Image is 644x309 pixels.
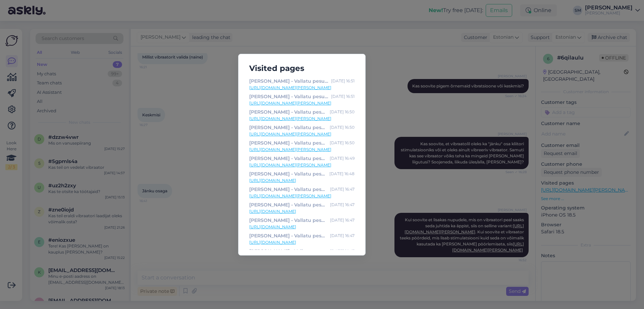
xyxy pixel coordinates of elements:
div: [DATE] 16:47 [330,186,355,193]
div: [PERSON_NAME] - Vallatu pesupood [249,232,327,239]
div: [PERSON_NAME] - Vallatu pesupood [249,108,327,116]
h5: Visited pages [244,62,360,75]
div: [PERSON_NAME] - Vallatu pesupood [249,139,327,147]
a: [URL][DOMAIN_NAME] [249,224,355,230]
div: [PERSON_NAME] - Vallatu pesupood [249,170,327,178]
div: [PERSON_NAME] - Vallatu pesupood [249,155,327,162]
div: [DATE] 16:47 [330,232,355,239]
div: [DATE] 16:50 [330,139,355,147]
a: [URL][DOMAIN_NAME][PERSON_NAME] [249,193,355,199]
a: [URL][DOMAIN_NAME][PERSON_NAME] [249,116,355,122]
div: [DATE] 16:47 [330,217,355,224]
div: [DATE] 16:51 [331,77,355,85]
a: [URL][DOMAIN_NAME] [249,178,355,184]
a: [URL][DOMAIN_NAME] [249,208,355,215]
div: [PERSON_NAME] - Vallatu pesupood [249,217,327,224]
div: [DATE] 16:50 [330,108,355,116]
div: [DATE] 16:50 [330,124,355,131]
div: [PERSON_NAME] - Vallatu pesupood [249,201,327,208]
a: [URL][DOMAIN_NAME][PERSON_NAME] [249,131,355,137]
a: [URL][DOMAIN_NAME][PERSON_NAME] [249,147,355,153]
div: [PERSON_NAME] - Vallatu pesupood [249,186,327,193]
div: [DATE] 16:49 [330,155,355,162]
a: [URL][DOMAIN_NAME][PERSON_NAME] [249,162,355,168]
div: [DATE] 16:51 [331,93,355,100]
div: [DATE] 16:48 [329,170,355,178]
a: [URL][DOMAIN_NAME] [249,239,355,245]
a: [URL][DOMAIN_NAME][PERSON_NAME] [249,100,355,106]
div: [PERSON_NAME] - Vallatu pesupood [249,124,327,131]
a: [URL][DOMAIN_NAME][PERSON_NAME] [249,85,355,91]
div: [DATE] 16:47 [330,247,355,255]
div: [PERSON_NAME] - Vallatu pesupood [249,93,328,100]
div: [PERSON_NAME] - Vallatu pesupood [249,77,328,85]
div: [DATE] 16:47 [330,201,355,208]
div: [PERSON_NAME] - Vallatu pesupood [249,247,327,255]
